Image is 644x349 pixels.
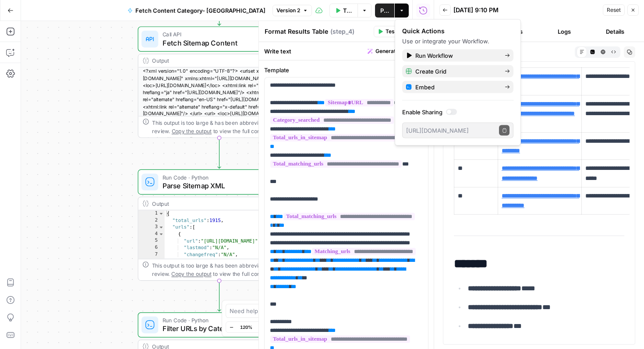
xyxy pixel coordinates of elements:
div: Quick Actions [402,27,513,35]
span: 120% [240,324,252,331]
label: Enable Sharing [402,108,513,116]
button: Version 2 [272,5,312,16]
span: Run Code · Python [163,173,272,181]
div: 2 [138,217,165,224]
button: Logs [541,25,588,39]
span: Create Grid [415,67,498,76]
div: 7 [138,251,165,258]
button: Fetch Content Category- [GEOGRAPHIC_DATA] [122,4,271,18]
span: ( step_4 ) [330,27,354,36]
g: Edge from step_2 to step_3 [218,281,221,311]
div: 4 [138,231,165,238]
span: Test Workflow [343,6,353,15]
span: Toggle code folding, rows 4 through 9 [158,231,164,238]
div: Output [152,56,272,65]
span: Copy the output [171,128,211,134]
div: This output is too large & has been abbreviated for review. to view the full content. [152,118,296,135]
button: Test [374,26,400,37]
span: Fetch Content Category- [GEOGRAPHIC_DATA] [135,6,265,15]
div: Output [152,199,272,208]
div: <?xml version="1.0" encoding="UTF-8"?> <urlset xmlns="[URL][DOMAIN_NAME]" xmlns:xhtml="[URL][DOMA... [138,67,301,167]
button: Publish [375,4,394,18]
span: Toggle code folding, rows 3 through 994 [158,224,164,231]
g: Edge from step_1 to step_2 [218,138,221,169]
span: Generate with AI [375,47,417,55]
span: Run Code · Python [163,316,272,324]
span: Use or integrate your Workflow. [402,38,489,45]
span: Copy the output [171,271,211,277]
span: Version 2 [276,7,300,14]
div: 1 [138,210,165,217]
button: Generate with AI [364,46,428,57]
label: Template [264,66,428,74]
span: Publish [380,6,389,15]
div: Run Code · PythonParse Sitemap XMLStep 2Output{ "total_urls":1915, "urls":[ { "url":"[URL][DOMAIN... [138,169,301,281]
span: Fetch Sitemap Content [163,38,273,48]
span: Embed [415,83,498,92]
textarea: Format Results Table [265,27,328,36]
span: Test [386,28,396,35]
button: Test Workflow [329,4,358,18]
div: Write text [259,42,434,60]
div: 3 [138,224,165,231]
div: 5 [138,238,165,245]
span: Reset [607,6,621,14]
span: Toggle code folding, rows 1 through 995 [158,210,164,217]
div: 6 [138,244,165,251]
span: Call API [163,30,273,39]
div: This output is too large & has been abbreviated for review. to view the full content. [152,261,296,278]
div: 8 [138,258,165,265]
span: Run Workflow [415,51,498,60]
button: Reset [603,4,625,16]
div: Call APIFetch Sitemap ContentStep 1Output<?xml version="1.0" encoding="UTF-8"?> <urlset xmlns="[U... [138,26,301,137]
span: Filter URLs by Category [163,323,272,334]
button: Details [591,25,639,39]
span: Parse Sitemap XML [163,180,272,191]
